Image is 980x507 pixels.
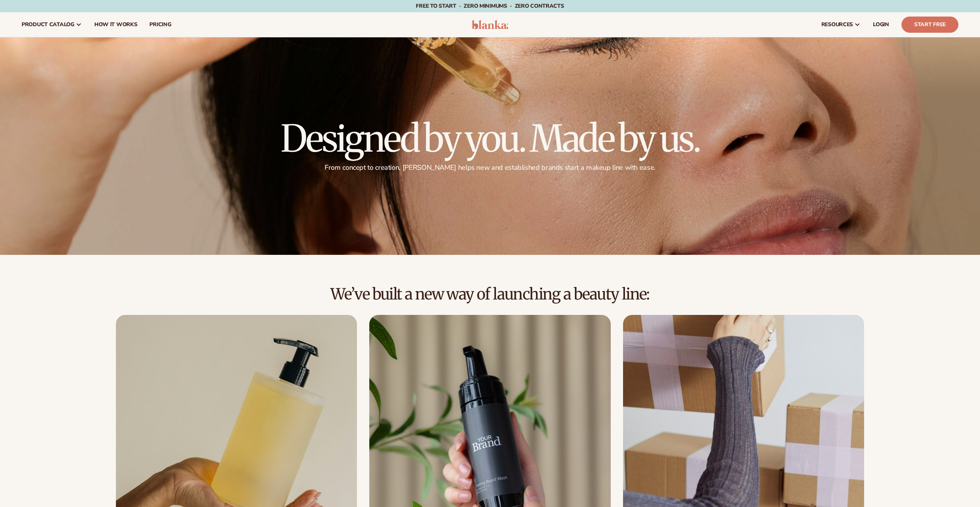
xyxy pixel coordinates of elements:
[873,22,889,28] span: LOGIN
[416,2,564,10] span: Free to start · ZERO minimums · ZERO contracts
[281,163,700,172] p: From concept to creation, [PERSON_NAME] helps new and established brands start a makeup line with...
[94,22,137,28] span: How It Works
[472,20,508,29] img: logo
[901,17,958,33] a: Start Free
[281,120,700,157] h1: Designed by you. Made by us.
[821,22,853,28] span: resources
[22,286,958,303] h2: We’ve built a new way of launching a beauty line:
[143,12,177,37] a: pricing
[15,12,88,37] a: product catalog
[22,22,74,28] span: product catalog
[815,12,867,37] a: resources
[88,12,144,37] a: How It Works
[149,22,171,28] span: pricing
[867,12,895,37] a: LOGIN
